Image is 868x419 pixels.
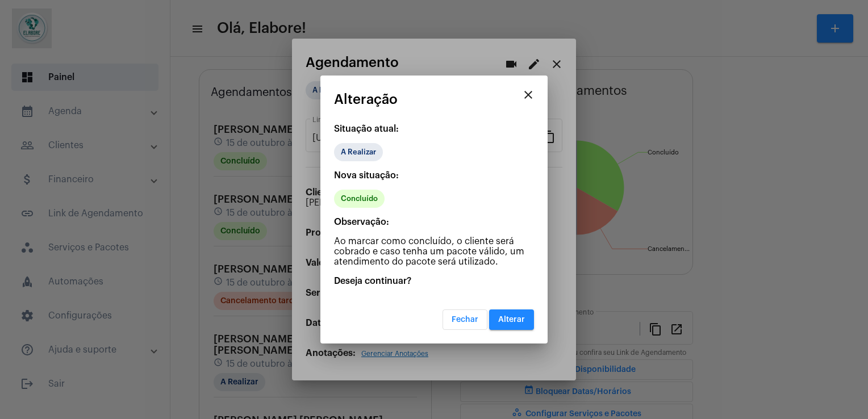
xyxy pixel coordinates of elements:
button: Alterar [489,309,534,330]
mat-icon: close [521,88,535,102]
p: Observação: [334,217,534,227]
p: Nova situação: [334,170,534,181]
mat-chip: Concluído [334,190,385,208]
span: Alteração [334,92,398,107]
p: Ao marcar como concluído, o cliente será cobrado e caso tenha um pacote válido, um atendimento do... [334,236,534,267]
p: Situação atual: [334,124,534,134]
span: Alterar [498,316,525,324]
mat-chip: A Realizar [334,143,383,161]
p: Deseja continuar? [334,276,534,286]
span: Fechar [452,316,478,324]
button: Fechar [443,309,487,330]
